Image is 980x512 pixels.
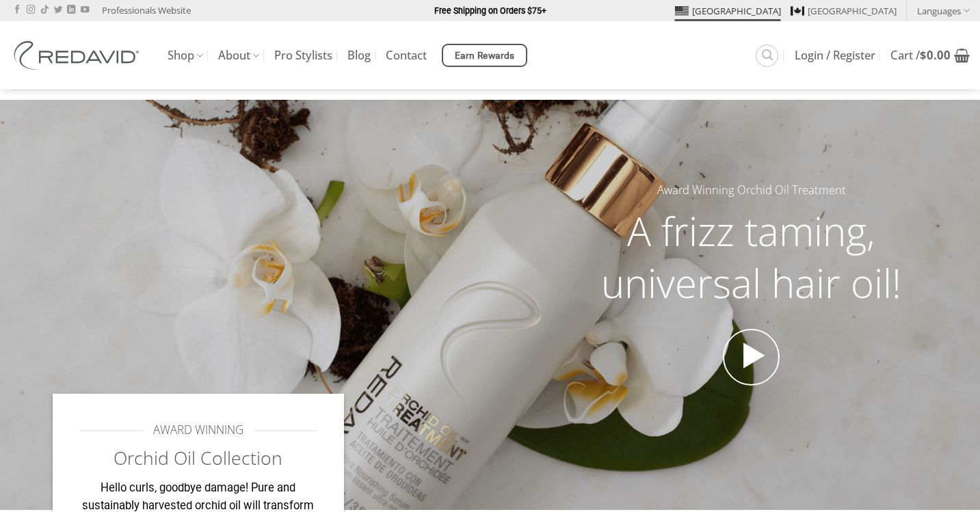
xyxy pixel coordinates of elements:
[434,5,546,16] strong: Free Shipping on Orders $75+
[386,43,427,68] a: Contact
[81,5,89,15] a: Follow on YouTube
[920,47,951,63] bdi: 0.00
[920,47,927,63] span: $
[575,181,928,200] h5: Award Winning Orchid Oil Treatment
[675,1,781,21] a: [GEOGRAPHIC_DATA]
[13,5,21,15] a: Follow on Facebook
[890,40,970,70] a: View cart
[153,421,243,440] span: AWARD WINNING
[795,50,875,61] span: Login / Register
[40,5,49,15] a: Follow on TikTok
[917,1,970,21] a: Languages
[575,205,928,308] h2: A frizz taming, universal hair oil!
[347,43,371,68] a: Blog
[80,446,317,470] h2: Orchid Oil Collection
[723,329,780,386] a: Open video in lightbox
[54,5,62,15] a: Follow on Twitter
[890,50,951,61] span: Cart /
[168,42,203,69] a: Shop
[218,42,259,69] a: About
[274,43,332,68] a: Pro Stylists
[67,5,75,15] a: Follow on LinkedIn
[756,44,778,67] a: Search
[10,41,147,70] img: REDAVID Salon Products | United States
[442,44,527,67] a: Earn Rewards
[27,5,35,15] a: Follow on Instagram
[791,1,897,21] a: [GEOGRAPHIC_DATA]
[455,49,515,64] span: Earn Rewards
[795,43,875,68] a: Login / Register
